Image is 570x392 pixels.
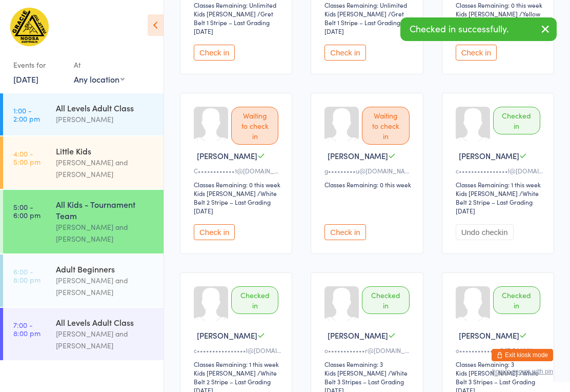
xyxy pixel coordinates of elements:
div: Any location [74,73,125,85]
div: Classes Remaining: 1 this week [456,180,543,189]
div: o••••••••••••r@[DOMAIN_NAME] [456,346,543,355]
div: Classes Remaining: 1 this week [194,360,281,368]
button: Undo checkin [456,224,514,240]
span: [PERSON_NAME] [197,150,257,161]
span: [PERSON_NAME] [459,150,519,161]
div: Classes Remaining: 0 this week [456,1,543,9]
button: how to secure with pin [492,368,553,375]
button: Check in [194,45,235,61]
div: Checked in [493,107,540,134]
span: [PERSON_NAME] [328,150,388,161]
div: Classes Remaining: 0 this week [324,180,412,189]
div: Waiting to check in [231,107,278,145]
button: Exit kiosk mode [492,349,553,361]
div: [PERSON_NAME] and [PERSON_NAME] [56,156,155,180]
span: / Gret Belt 1 Stripe – Last Grading [DATE] [324,9,404,35]
span: [PERSON_NAME] [197,330,257,341]
div: Little Kids [56,145,155,156]
a: 4:00 -5:00 pmLittle Kids[PERSON_NAME] and [PERSON_NAME] [3,136,164,189]
span: / Yellow Belt 1 Stripe – Last Grading [DATE] [456,9,540,35]
div: Kids [PERSON_NAME] [194,189,256,198]
time: 1:00 - 2:00 pm [13,106,40,123]
span: / White Belt 2 Stripe – Last Grading [DATE] [456,189,539,215]
div: Waiting to check in [362,107,409,145]
span: [PERSON_NAME] [328,330,388,341]
div: Events for [13,56,64,73]
time: 6:00 - 8:00 pm [13,267,40,284]
a: [DATE] [13,73,38,85]
div: Kids [PERSON_NAME] [456,189,518,198]
button: Check in [324,45,365,61]
div: Classes Remaining: 3 [324,360,412,368]
div: [PERSON_NAME] [56,113,155,125]
div: [PERSON_NAME] and [PERSON_NAME] [56,275,155,298]
button: Check in [456,45,497,61]
button: Check in [324,224,365,240]
div: All Levels Adult Class [56,317,155,328]
div: Classes Remaining: 0 this week [194,180,281,189]
div: Checked in successfully. [400,17,557,41]
div: Checked in [362,286,409,314]
span: / White Belt 2 Stripe – Last Grading [DATE] [194,189,277,215]
time: 5:00 - 6:00 pm [13,203,40,219]
time: 4:00 - 5:00 pm [13,149,40,166]
div: Adult Beginners [56,263,155,275]
div: At [74,56,125,73]
img: Gracie Humaita Noosa [10,8,49,46]
div: Checked in [231,286,278,314]
a: 1:00 -2:00 pmAll Levels Adult Class[PERSON_NAME] [3,93,164,135]
div: c••••••••••••••••l@[DOMAIN_NAME] [194,346,281,355]
a: 6:00 -8:00 pmAdult Beginners[PERSON_NAME] and [PERSON_NAME] [3,254,164,307]
div: Classes Remaining: 3 [456,360,543,368]
div: C••••••••••••1@[DOMAIN_NAME] [194,166,281,175]
div: Kids [PERSON_NAME] [324,368,386,377]
div: Kids [PERSON_NAME] [194,368,256,377]
div: Checked in [493,286,540,314]
div: [PERSON_NAME] and [PERSON_NAME] [56,221,155,245]
div: o••••••••••••r@[DOMAIN_NAME] [324,346,412,355]
div: [PERSON_NAME] and [PERSON_NAME] [56,328,155,351]
div: Classes Remaining: Unlimited [324,1,412,9]
div: Kids [PERSON_NAME] [194,9,256,18]
div: Classes Remaining: Unlimited [194,1,281,9]
a: 5:00 -6:00 pmAll Kids - Tournament Team[PERSON_NAME] and [PERSON_NAME] [3,190,164,253]
div: All Levels Adult Class [56,102,155,113]
div: c••••••••••••••••l@[DOMAIN_NAME] [456,166,543,175]
div: g•••••••••u@[DOMAIN_NAME] [324,166,412,175]
div: All Kids - Tournament Team [56,199,155,221]
div: Kids [PERSON_NAME] [456,368,518,377]
button: Check in [194,224,235,240]
span: [PERSON_NAME] [459,330,519,341]
a: 7:00 -8:00 pmAll Levels Adult Class[PERSON_NAME] and [PERSON_NAME] [3,308,164,360]
time: 7:00 - 8:00 pm [13,321,40,337]
div: Kids [PERSON_NAME] [324,9,386,18]
span: / Gret Belt 1 Stripe – Last Grading [DATE] [194,9,273,35]
div: Kids [PERSON_NAME] [456,9,518,18]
